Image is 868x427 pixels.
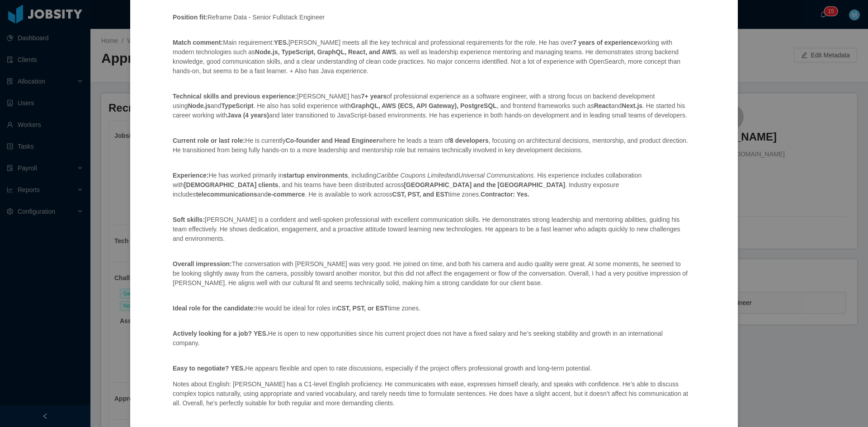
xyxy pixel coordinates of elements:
p: Main requirement: [PERSON_NAME] meets all the key technical and professional requirements for the... [173,38,689,76]
em: Caribbe Coupons Limited [377,172,448,179]
p: [PERSON_NAME] has of professional experience as a software engineer, with a strong focus on backe... [173,92,689,120]
strong: telecommunications [196,191,257,198]
strong: Position fit: [173,14,208,21]
strong: YES. [231,365,245,372]
strong: 7 years of experience [573,39,637,46]
p: He has worked primarily in , including and . His experience includes collaboration with , and his... [173,171,689,199]
strong: [GEOGRAPHIC_DATA] and the [GEOGRAPHIC_DATA] [404,181,565,188]
strong: CST, PST, or EST [337,305,388,312]
strong: Next.js [622,102,642,109]
strong: React [594,102,611,109]
p: He is open to new opportunities since his current project does not have a fixed salary and he’s s... [173,329,689,348]
p: He appears flexible and open to rate discussions, especially if the project offers professional g... [173,364,689,373]
strong: Match comment: [173,39,223,46]
strong: YES. [254,330,268,337]
strong: Current role or last role: [173,137,245,144]
strong: Overall impression: [173,260,232,267]
strong: Node.js, TypeScript, GraphQL, React, and AWS [255,48,396,56]
strong: Soft skills: [173,216,205,223]
p: Reframe Data - Senior Fullstack Engineer [173,13,689,22]
strong: Ideal role for the candidate: [173,305,255,312]
strong: Technical skills and previous experience: [173,93,297,100]
strong: 7+ years [361,93,387,100]
strong: Easy to negotiate? [173,365,229,372]
p: Notes about English: [PERSON_NAME] has a C1-level English proficiency. He communicates with ease,... [173,380,689,408]
p: [PERSON_NAME] is a confident and well-spoken professional with excellent communication skills. He... [173,215,689,244]
p: He is currently where he leads a team of , focusing on architectural decisions, mentorship, and p... [173,136,689,155]
strong: YES. [274,39,288,46]
strong: Node.js [188,102,211,109]
strong: TypeScript [221,102,253,109]
p: The conversation with [PERSON_NAME] was very good. He joined on time, and both his camera and aud... [173,259,689,288]
strong: [DEMOGRAPHIC_DATA] clients [184,181,278,188]
strong: CST, PST, and EST [392,191,448,198]
strong: startup environments [283,172,348,179]
strong: Java (4 years) [227,112,269,119]
strong: GraphQL, AWS (ECS, API Gateway), PostgreSQL [351,102,497,109]
strong: Actively looking for a job? [173,330,252,337]
strong: Experience: [173,172,208,179]
strong: 8 developers [450,137,489,144]
strong: Contractor: Yes. [481,191,529,198]
strong: Co-founder and Head Engineer [286,137,379,144]
em: Universal Communications [458,172,534,179]
strong: e-commerce [268,191,305,198]
p: He would be ideal for roles in time zones. [173,304,689,313]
